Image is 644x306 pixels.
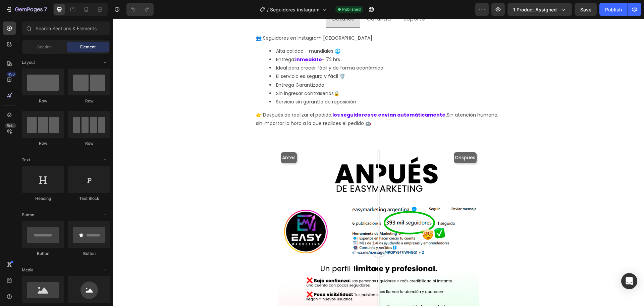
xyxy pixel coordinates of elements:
[267,6,269,13] span: /
[156,37,388,45] li: Entrega:
[100,210,110,220] span: Toggle open
[507,3,572,16] button: 1 product assigned
[100,265,110,275] span: Toggle open
[605,6,622,13] div: Publish
[3,3,50,16] button: 7
[156,53,388,62] li: El servicio es seguro y fácil 🛡️
[209,37,227,44] span: - 72 hrs
[621,273,637,289] div: Open Intercom Messenger
[168,133,184,144] div: Antes
[68,98,110,104] div: Row
[156,28,388,37] li: Alta calidad - mundiales 🌐
[342,6,361,12] span: Published
[580,7,591,12] span: Save
[332,93,334,99] strong: .
[599,3,628,16] button: Publish
[37,44,52,50] span: Section
[22,195,64,202] div: Heading
[143,15,388,24] p: 👥 Seguidores en Instagram [GEOGRAPHIC_DATA]
[68,140,110,146] div: Row
[22,140,64,146] div: Row
[156,71,388,79] li: Sin ingresar contraseñas🔒
[156,45,388,53] li: Ideal para crecer fácil y de forma económica
[575,3,597,16] button: Save
[5,123,16,128] div: Beta
[22,212,34,218] span: Button
[113,19,644,306] iframe: Design area
[68,251,110,257] div: Button
[100,57,110,68] span: Toggle open
[182,37,209,44] strong: inmediato
[513,6,557,13] span: 1 product assigned
[22,157,30,163] span: Text
[126,3,154,16] div: Undo/Redo
[143,92,388,109] p: 👉 Después de realizar el pedido, Sin atención humana, sin importar la hora a la que realices el p...
[341,133,364,144] div: Despues
[156,79,388,87] li: Servicio sin garantía de reposición
[6,72,16,77] div: 450
[22,59,35,65] span: Layout
[80,44,96,50] span: Element
[219,93,332,99] strong: los seguidores se envían automáticamente
[22,21,110,35] input: Search Sections & Elements
[156,62,388,71] li: Entrega Garantizada
[22,251,64,257] div: Button
[100,155,110,165] span: Toggle open
[22,267,34,273] span: Media
[22,98,64,104] div: Row
[270,6,319,13] span: Seguidores instagram
[44,5,47,13] p: 7
[68,195,110,202] div: Text Block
